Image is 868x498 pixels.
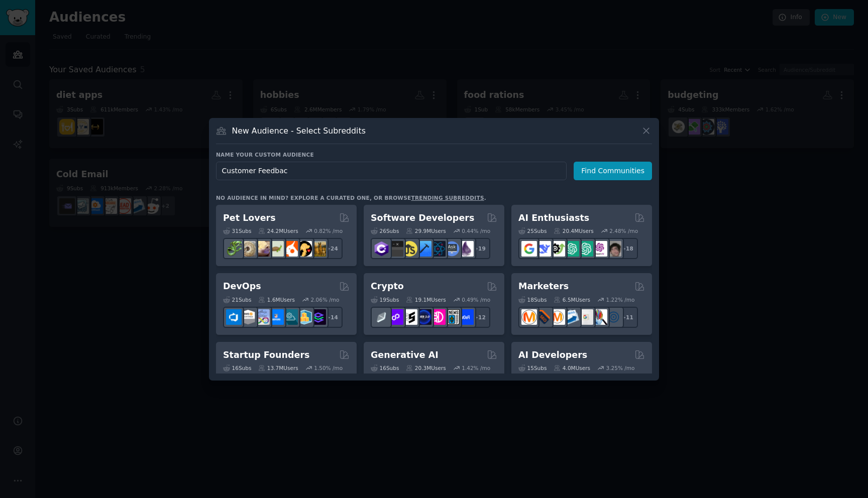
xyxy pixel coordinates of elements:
[296,241,312,257] img: PetAdvice
[240,241,256,257] img: ballpython
[416,241,431,257] img: iOSProgramming
[232,126,366,136] h3: New Audience - Select Subreddits
[617,307,638,328] div: + 11
[223,364,251,371] div: 16 Sub s
[223,280,261,293] h2: DevOps
[406,296,446,303] div: 19.1M Users
[314,227,343,234] div: 0.82 % /mo
[518,349,587,361] h2: AI Developers
[462,296,490,303] div: 0.49 % /mo
[411,195,484,201] a: trending subreddits
[258,364,298,371] div: 13.7M Users
[550,309,565,325] img: AskMarketing
[402,241,417,257] img: learnjavascript
[406,364,446,371] div: 20.3M Users
[469,307,490,328] div: + 12
[430,241,446,257] img: reactnative
[310,241,326,257] img: dogbreed
[374,309,389,325] img: ethfinance
[518,280,569,293] h2: Marketers
[314,364,343,371] div: 1.50 % /mo
[371,349,439,361] h2: Generative AI
[574,162,652,180] button: Find Communities
[535,309,551,325] img: bigseo
[606,364,635,371] div: 3.25 % /mo
[564,309,579,325] img: Emailmarketing
[321,238,343,259] div: + 24
[606,296,635,303] div: 1.22 % /mo
[518,296,547,303] div: 18 Sub s
[578,309,593,325] img: googleads
[406,227,446,234] div: 29.9M Users
[258,296,295,303] div: 1.6M Users
[521,309,537,325] img: content_marketing
[268,309,284,325] img: DevOpsLinks
[518,212,589,224] h2: AI Enthusiasts
[254,241,270,257] img: leopardgeckos
[223,296,251,303] div: 21 Sub s
[296,309,312,325] img: aws_cdk
[268,241,284,257] img: turtle
[554,227,593,234] div: 20.4M Users
[310,309,326,325] img: PlatformEngineers
[606,309,621,325] img: OnlineMarketing
[430,309,446,325] img: defiblockchain
[254,309,270,325] img: Docker_DevOps
[371,227,399,234] div: 26 Sub s
[518,364,547,371] div: 15 Sub s
[416,309,431,325] img: web3
[388,241,403,257] img: software
[462,227,490,234] div: 0.44 % /mo
[371,364,399,371] div: 16 Sub s
[216,162,567,180] input: Pick a short name, like "Digital Marketers" or "Movie-Goers"
[462,364,490,371] div: 1.42 % /mo
[371,296,399,303] div: 19 Sub s
[518,227,547,234] div: 25 Sub s
[240,309,256,325] img: AWS_Certified_Experts
[216,151,652,158] h3: Name your custom audience
[311,296,340,303] div: 2.06 % /mo
[535,241,551,257] img: DeepSeek
[617,238,638,259] div: + 18
[458,309,474,325] img: defi_
[402,309,417,325] img: ethstaker
[223,212,276,224] h2: Pet Lovers
[371,280,404,293] h2: Crypto
[282,309,298,325] img: platformengineering
[458,241,474,257] img: elixir
[226,241,242,257] img: herpetology
[388,309,403,325] img: 0xPolygon
[592,241,607,257] img: OpenAIDev
[321,307,343,328] div: + 14
[564,241,579,257] img: chatgpt_promptDesign
[609,227,638,234] div: 2.48 % /mo
[521,241,537,257] img: GoogleGeminiAI
[578,241,593,257] img: chatgpt_prompts_
[606,241,621,257] img: ArtificalIntelligence
[223,349,309,361] h2: Startup Founders
[550,241,565,257] img: AItoolsCatalog
[258,227,298,234] div: 24.2M Users
[592,309,607,325] img: MarketingResearch
[469,238,490,259] div: + 19
[226,309,242,325] img: azuredevops
[374,241,389,257] img: csharp
[444,241,460,257] img: AskComputerScience
[223,227,251,234] div: 31 Sub s
[371,212,474,224] h2: Software Developers
[282,241,298,257] img: cockatiel
[444,309,460,325] img: CryptoNews
[216,194,486,201] div: No audience in mind? Explore a curated one, or browse .
[554,296,590,303] div: 6.5M Users
[554,364,590,371] div: 4.0M Users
